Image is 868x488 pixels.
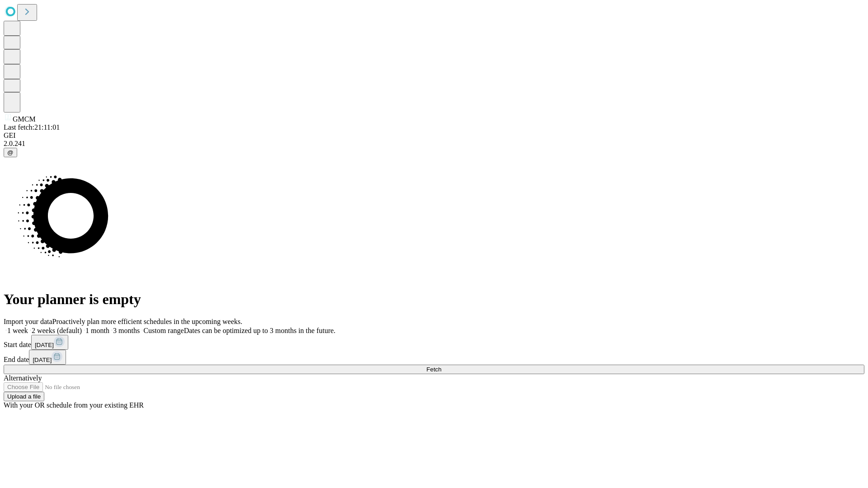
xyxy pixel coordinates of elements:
[4,291,864,308] h1: Your planner is empty
[85,327,109,334] span: 1 month
[4,131,864,140] div: GEI
[52,318,242,325] span: Proactively plan more efficient schedules in the upcoming weeks.
[33,357,52,363] span: [DATE]
[4,350,864,365] div: End date
[4,140,864,148] div: 2.0.241
[7,149,14,156] span: @
[113,327,140,334] span: 3 months
[4,365,864,374] button: Fetch
[4,401,144,409] span: With your OR schedule from your existing EHR
[143,327,184,334] span: Custom range
[184,327,335,334] span: Dates can be optimized up to 3 months in the future.
[7,327,28,334] span: 1 week
[29,350,66,365] button: [DATE]
[32,327,82,334] span: 2 weeks (default)
[4,318,52,325] span: Import your data
[31,335,68,350] button: [DATE]
[4,374,42,382] span: Alternatively
[4,335,864,350] div: Start date
[35,342,54,348] span: [DATE]
[13,115,36,123] span: GMCM
[426,366,441,373] span: Fetch
[4,148,17,157] button: @
[4,392,44,401] button: Upload a file
[4,123,60,131] span: Last fetch: 21:11:01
